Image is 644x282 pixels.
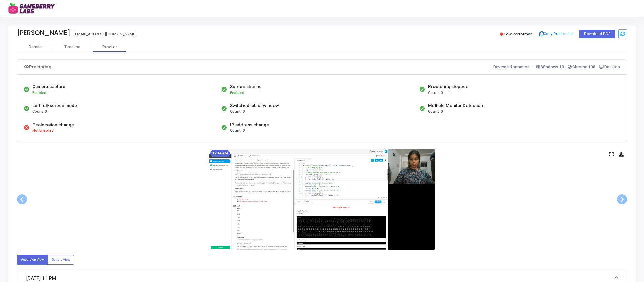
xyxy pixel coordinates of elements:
div: [EMAIL_ADDRESS][DOMAIN_NAME] [74,31,136,37]
span: Count: 0 [428,109,443,115]
span: Count: 0 [32,109,47,115]
div: Proctoring stopped [428,83,469,90]
div: Switched tab or window [230,102,279,109]
span: Enabled [32,91,46,95]
div: Device Information:- [493,63,620,71]
div: IP address change [230,121,269,128]
mat-chip: 12:14 AM [210,150,230,157]
div: [PERSON_NAME] [17,29,70,37]
div: Left full-screen mode [32,102,77,109]
div: Geolocation change [32,121,74,128]
span: Count: 0 [428,90,443,96]
label: Accordion View [17,255,48,264]
label: Gallery View [47,255,74,264]
span: Chrome 138 [572,65,595,69]
span: Not Enabled [32,128,54,134]
span: Enabled [230,91,244,95]
div: Details [29,45,42,50]
button: Download PDF [579,30,615,38]
button: Copy Public Link [537,29,576,39]
span: Desktop [604,65,620,69]
span: Count: 0 [230,109,245,115]
span: Windows 10 [541,65,564,69]
img: screenshot-1755456271783.jpeg [209,149,435,250]
img: logo [8,2,59,15]
div: Screen sharing [230,83,262,90]
div: Proctoring [24,63,51,71]
span: Low Performer [504,31,532,37]
span: Count: 0 [230,128,245,134]
div: Proctor [91,45,128,50]
div: Timeline [64,45,80,50]
div: Camera capture [32,83,65,90]
div: Multiple Monitor Detection [428,102,483,109]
